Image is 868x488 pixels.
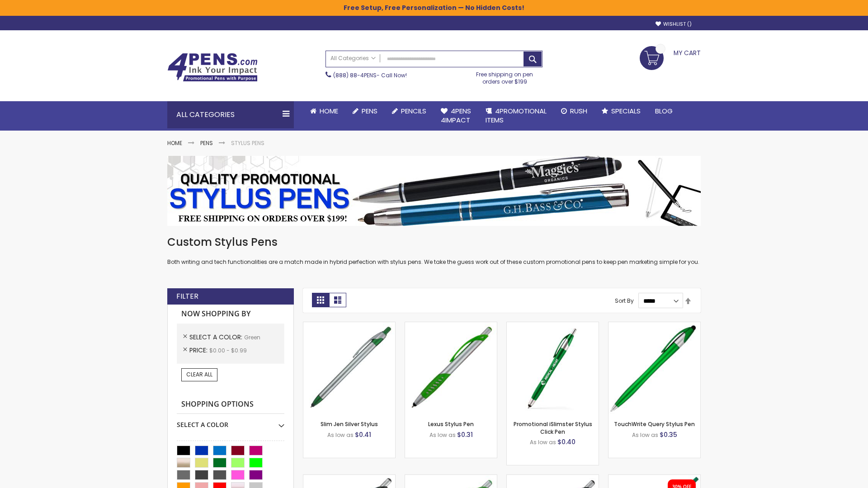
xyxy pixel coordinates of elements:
[362,106,377,116] span: Pens
[656,21,692,28] a: Wishlist
[434,101,478,131] a: 4Pens4impact
[186,371,212,378] span: Clear All
[303,101,345,121] a: Home
[405,474,497,482] a: Boston Silver Stylus Pen-Green
[405,322,497,329] a: Lexus Stylus Pen-Green
[327,431,354,439] span: As low as
[478,101,554,131] a: 4PROMOTIONALITEMS
[611,106,641,116] span: Specials
[333,71,407,79] span: - Call Now!
[167,139,182,147] a: Home
[333,71,377,79] a: (888) 88-4PENS
[557,437,576,446] span: $0.40
[655,106,673,116] span: Blog
[530,438,556,446] span: As low as
[167,235,701,266] div: Both writing and tech functionalities are a match made in hybrid perfection with stylus pens. We ...
[312,293,329,307] strong: Grid
[321,420,378,428] a: Slim Jen Silver Stylus
[615,297,634,305] label: Sort By
[231,139,264,147] strong: Stylus Pens
[486,106,547,125] span: 4PROMOTIONAL ITEMS
[648,101,680,121] a: Blog
[441,106,471,125] span: 4Pens 4impact
[457,430,473,439] span: $0.31
[401,106,426,116] span: Pencils
[507,474,599,482] a: Lexus Metallic Stylus Pen-Green
[167,101,294,128] div: All Categories
[554,101,594,121] a: Rush
[189,333,244,342] span: Select A Color
[177,414,284,429] div: Select A Color
[609,322,700,329] a: TouchWrite Query Stylus Pen-Green
[570,106,587,116] span: Rush
[507,322,599,329] a: Promotional iSlimster Stylus Click Pen-Green
[429,431,456,439] span: As low as
[181,368,217,381] a: Clear All
[507,322,599,414] img: Promotional iSlimster Stylus Click Pen-Green
[609,322,700,414] img: TouchWrite Query Stylus Pen-Green
[609,474,700,482] a: iSlimster II - Full Color-Green
[594,101,648,121] a: Specials
[514,420,592,435] a: Promotional iSlimster Stylus Click Pen
[189,346,209,355] span: Price
[660,430,677,439] span: $0.35
[320,106,338,116] span: Home
[405,322,497,414] img: Lexus Stylus Pen-Green
[167,53,258,82] img: 4Pens Custom Pens and Promotional Products
[303,474,395,482] a: Boston Stylus Pen-Green
[200,139,213,147] a: Pens
[428,420,474,428] a: Lexus Stylus Pen
[385,101,434,121] a: Pencils
[303,322,395,329] a: Slim Jen Silver Stylus-Green
[355,430,371,439] span: $0.41
[177,395,284,414] strong: Shopping Options
[467,67,543,85] div: Free shipping on pen orders over $199
[177,305,284,324] strong: Now Shopping by
[303,322,395,414] img: Slim Jen Silver Stylus-Green
[167,156,701,226] img: Stylus Pens
[167,235,701,249] h1: Custom Stylus Pens
[209,347,247,354] span: $0.00 - $0.99
[326,51,380,66] a: All Categories
[176,291,198,301] strong: Filter
[244,333,260,341] span: Green
[614,420,695,428] a: TouchWrite Query Stylus Pen
[330,55,376,62] span: All Categories
[632,431,658,439] span: As low as
[345,101,385,121] a: Pens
